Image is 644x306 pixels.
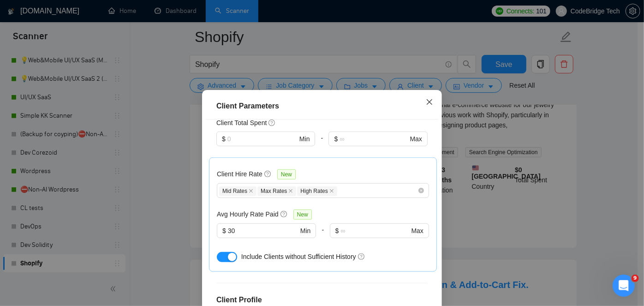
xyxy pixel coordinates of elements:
span: Max Rates [257,186,296,196]
span: $ [222,134,226,144]
span: New [293,210,312,220]
input: ∞ [340,226,409,236]
span: question-circle [268,119,276,126]
span: $ [335,226,339,236]
span: Include Clients without Sufficient History [241,253,356,260]
h5: Client Hire Rate [217,169,262,179]
span: Max [410,134,422,144]
input: 0 [228,226,298,236]
span: close [329,189,334,193]
h4: Client Profile [216,294,428,306]
button: Close [417,90,442,115]
span: $ [222,226,226,236]
div: Client Parameters [216,101,428,112]
span: $ [334,134,338,144]
span: Max [411,226,423,236]
span: High Rates [297,186,337,196]
span: close [426,98,433,106]
input: ∞ [340,134,408,144]
span: question-circle [264,170,272,178]
span: 9 [632,275,639,282]
iframe: Intercom live chat [613,275,635,297]
div: - [316,223,329,249]
span: question-circle [358,253,365,260]
h5: Client Total Spent [216,118,267,128]
span: close-circle [418,188,424,193]
span: close [249,189,253,193]
div: - [315,132,328,157]
span: Min [300,226,311,236]
h5: Avg Hourly Rate Paid [217,209,279,219]
span: Mid Rates [219,186,256,196]
span: Min [299,134,310,144]
input: 0 [227,134,298,144]
span: question-circle [280,210,288,218]
span: close [288,189,293,193]
span: New [277,169,296,180]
